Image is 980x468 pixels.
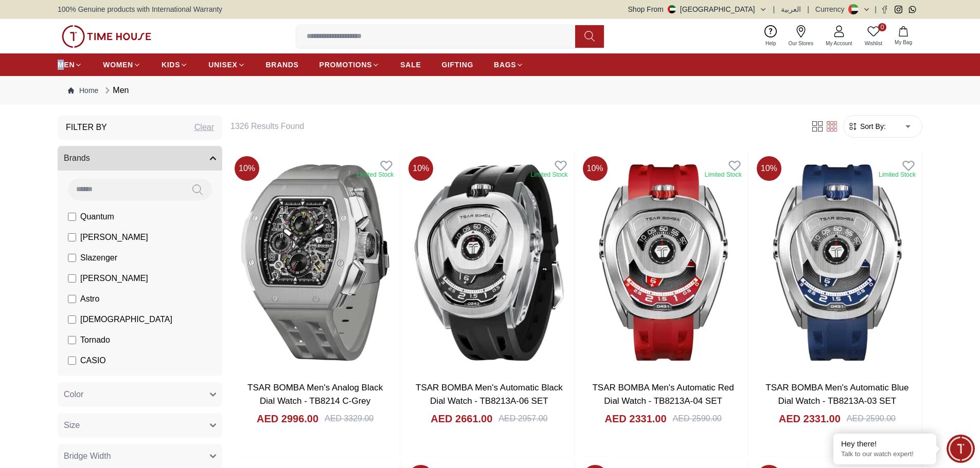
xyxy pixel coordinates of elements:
[761,40,780,47] span: Help
[80,354,106,367] span: CASIO
[257,411,318,426] h4: AED 2996.00
[881,6,888,13] a: Facebook
[908,6,916,13] a: Whatsapp
[888,24,918,48] button: My Bag
[230,152,400,373] img: TSAR BOMBA Men's Analog Black Dial Watch - TB8214 C-Grey
[875,4,877,14] span: |
[404,152,574,373] img: TSAR BOMBA Men's Automatic Black Dial Watch - TB8213A-06 SET
[64,450,111,462] span: Bridge Width
[103,60,133,70] span: WOMEN
[64,419,80,432] span: Size
[325,413,373,425] div: AED 3329.00
[785,40,817,47] span: Our Stores
[859,23,888,49] a: 0Wishlist
[628,4,767,14] button: Shop From[GEOGRAPHIC_DATA]
[947,435,975,463] div: Chat Widget
[753,152,922,373] img: TSAR BOMBA Men's Automatic Blue Dial Watch - TB8213A-03 SET
[592,383,734,406] a: TSAR BOMBA Men's Automatic Red Dial Watch - TB8213A-04 SET
[68,315,76,324] input: [DEMOGRAPHIC_DATA]
[80,252,117,264] span: Slazenger
[68,233,76,241] input: [PERSON_NAME]
[530,171,567,179] div: Limited Stock
[400,55,421,74] a: SALE
[673,413,722,425] div: AED 2590.00
[841,450,929,459] p: Talk to our watch expert!
[807,4,809,14] span: |
[815,4,849,14] div: Currency
[604,411,666,426] h4: AED 2331.00
[235,156,259,181] span: 10 %
[208,55,245,74] a: UNISEX
[58,55,82,74] a: MEN
[58,382,222,407] button: Color
[416,383,563,406] a: TSAR BOMBA Men's Automatic Black Dial Watch - TB8213A-06 SET
[847,413,896,425] div: AED 2590.00
[103,55,141,74] a: WOMEN
[64,388,83,401] span: Color
[58,146,222,171] button: Brands
[68,85,98,96] a: Home
[80,211,114,223] span: Quantum
[162,60,180,70] span: KIDS
[80,375,112,387] span: CITIZEN
[861,40,886,47] span: Wishlist
[66,121,107,134] h3: Filter By
[822,40,857,47] span: My Account
[266,60,299,70] span: BRANDS
[80,313,172,326] span: [DEMOGRAPHIC_DATA]
[441,55,473,74] a: GIFTING
[68,254,76,262] input: Slazenger
[266,55,299,74] a: BRANDS
[58,413,222,438] button: Size
[80,272,148,285] span: [PERSON_NAME]
[400,60,421,70] span: SALE
[62,25,151,48] img: ...
[705,171,742,179] div: Limited Stock
[68,357,76,365] input: CASIO
[408,156,433,181] span: 10 %
[779,411,841,426] h4: AED 2331.00
[890,39,916,46] span: My Bag
[319,55,380,74] a: PROMOTIONS
[498,413,547,425] div: AED 2957.00
[194,121,214,134] div: Clear
[64,152,90,164] span: Brands
[80,231,148,244] span: [PERSON_NAME]
[58,60,75,70] span: MEN
[230,120,798,133] h6: 1326 Results Found
[357,171,394,179] div: Limited Stock
[765,383,908,406] a: TSAR BOMBA Men's Automatic Blue Dial Watch - TB8213A-03 SET
[895,6,902,13] a: Instagram
[58,4,222,14] span: 100% Genuine products with International Warranty
[58,76,922,105] nav: Breadcrumb
[583,156,608,181] span: 10 %
[782,23,819,49] a: Our Stores
[80,334,110,346] span: Tornado
[668,5,676,13] img: United Arab Emirates
[68,274,76,283] input: [PERSON_NAME]
[757,156,781,181] span: 10 %
[781,4,801,14] button: العربية
[208,60,237,70] span: UNISEX
[162,55,188,74] a: KIDS
[80,293,99,305] span: Astro
[68,336,76,344] input: Tornado
[773,4,775,14] span: |
[841,439,929,449] div: Hey there!
[494,55,524,74] a: BAGS
[879,171,916,179] div: Limited Stock
[68,213,76,221] input: Quantum
[579,152,748,373] img: TSAR BOMBA Men's Automatic Red Dial Watch - TB8213A-04 SET
[247,383,383,406] a: TSAR BOMBA Men's Analog Black Dial Watch - TB8214 C-Grey
[878,23,886,31] span: 0
[494,60,516,70] span: BAGS
[431,411,492,426] h4: AED 2661.00
[102,84,129,97] div: Men
[441,60,473,70] span: GIFTING
[858,121,886,132] span: Sort By:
